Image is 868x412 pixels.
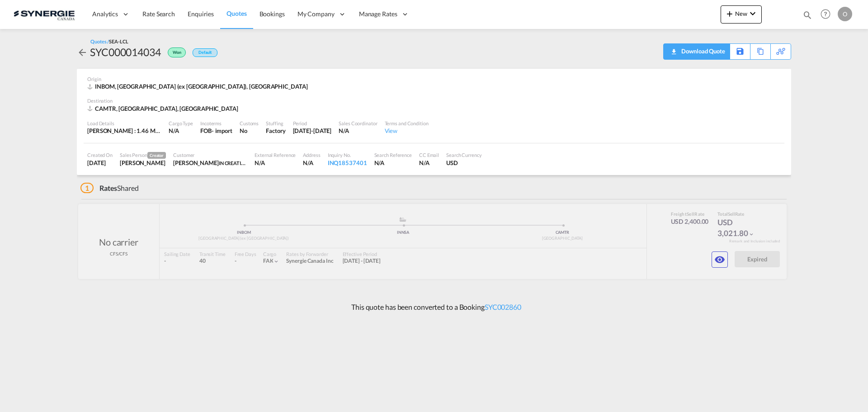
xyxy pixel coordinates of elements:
div: - import [212,127,232,135]
div: Download Quote [668,44,725,58]
md-icon: icon-arrow-left [77,47,88,58]
a: SYC002860 [485,303,521,311]
div: Incoterms [200,120,232,127]
div: N/A [339,127,377,135]
div: N/A [419,159,439,167]
div: Customer [173,152,247,158]
div: Created On [87,152,113,158]
div: SYC000014034 [90,45,161,59]
span: Quotes [226,9,246,17]
span: Help [818,6,833,22]
div: USD [446,159,482,167]
div: Adriana Groposila [120,159,166,167]
div: Address [303,152,320,158]
md-icon: icon-download [668,45,679,52]
div: O [838,7,852,21]
div: Sales Coordinator [339,120,377,127]
span: Won [173,50,184,58]
div: INQ18537401 [328,159,367,167]
div: CAMTR, Port of Montreal, North America [87,104,241,113]
div: Default [193,48,217,57]
div: N/A [374,159,412,167]
div: Sales Person [120,152,166,159]
img: 1f56c880d42311ef80fc7dca854c8e59.png [14,4,75,24]
div: Quote PDF is not available at this time [668,44,725,58]
md-icon: icon-chevron-down [747,8,758,19]
span: Rate Search [142,10,175,18]
div: Won [161,45,188,59]
md-icon: icon-eye [714,254,725,265]
span: New [724,10,758,17]
span: SEA-LCL [109,38,128,44]
md-icon: icon-plus 400-fg [724,8,735,19]
div: 31 Aug 2025 [293,127,332,135]
div: N/A [169,127,193,135]
span: Analytics [92,9,118,19]
div: Cargo Type [169,120,193,127]
div: Search Currency [446,152,482,158]
button: icon-eye [712,251,728,268]
div: Destination [87,97,781,104]
div: CC Email [419,152,439,158]
span: Bookings [259,10,285,18]
div: icon-arrow-left [77,45,90,59]
div: Download Quote [679,44,725,58]
div: Shared [80,183,139,193]
div: External Reference [255,152,296,158]
md-icon: icon-magnify [802,10,812,20]
div: Customs [240,120,259,127]
div: 13 Aug 2025 [87,159,113,167]
span: 1 [80,183,94,193]
div: No [240,127,259,135]
span: My Company [297,9,335,19]
div: N/A [303,159,320,167]
div: Factory Stuffing [266,127,285,135]
div: Search Reference [374,152,412,158]
span: Enquiries [188,10,214,18]
div: Save As Template [730,44,750,59]
p: This quote has been converted to a Booking [347,302,521,312]
span: INBOM, [GEOGRAPHIC_DATA] (ex [GEOGRAPHIC_DATA]), [GEOGRAPHIC_DATA] [95,83,307,90]
div: Wally Singh [173,159,247,167]
button: icon-plus 400-fgNewicon-chevron-down [721,5,762,24]
div: Inquiry No. [328,152,367,158]
div: Origin [87,76,781,82]
div: FOB [200,127,212,135]
div: [PERSON_NAME] : 1.46 MT | Volumetric Wt : 24.00 CBM | Chargeable Wt : 24.00 W/M [87,127,161,135]
div: Help [818,6,838,23]
span: Manage Rates [359,9,397,19]
span: Creator [147,152,166,159]
div: Load Details [87,120,161,127]
span: Rates [99,184,118,192]
div: View [385,127,429,135]
div: Quotes /SEA-LCL [90,38,128,45]
div: Period [293,120,332,127]
div: INBOM, Mumbai (ex Bombay), Asia [87,82,310,90]
div: icon-magnify [802,10,812,24]
span: IN CREATION INC [219,159,258,166]
div: Terms and Condition [385,120,429,127]
div: N/A [255,159,296,167]
div: Stuffing [266,120,285,127]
